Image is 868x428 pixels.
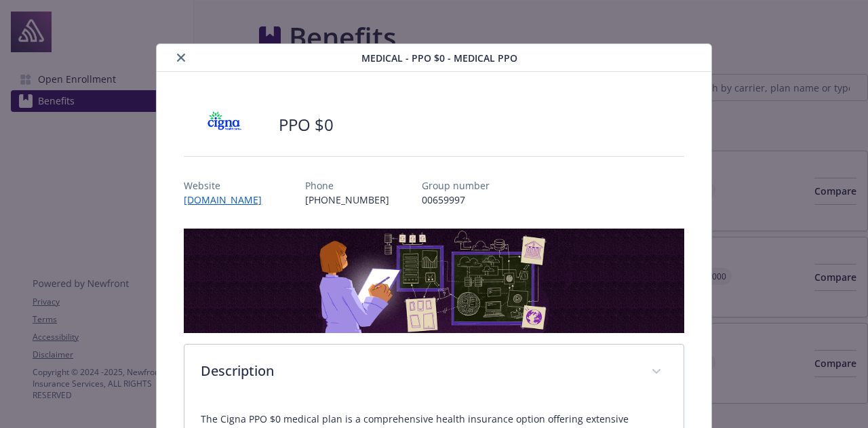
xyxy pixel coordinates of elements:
h2: PPO $0 [279,113,334,136]
span: Medical - PPO $0 - Medical PPO [361,51,517,65]
p: Group number [422,178,490,193]
p: [PHONE_NUMBER] [305,193,389,207]
p: Website [184,178,273,193]
p: 00659997 [422,193,490,207]
p: Phone [305,178,389,193]
img: banner [184,229,684,333]
div: Description [184,345,683,400]
img: CIGNA [184,104,265,145]
p: Description [201,361,634,381]
a: [DOMAIN_NAME] [184,193,273,206]
button: close [173,50,189,66]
